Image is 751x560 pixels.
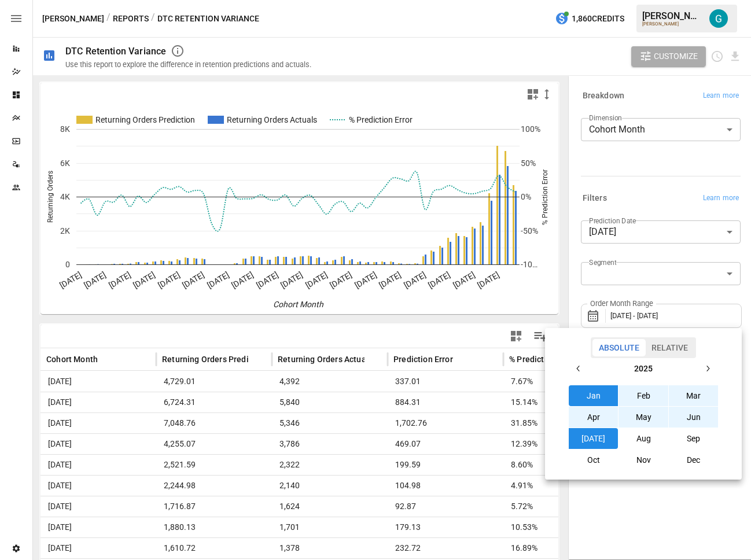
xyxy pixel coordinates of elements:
button: Apr [569,407,619,428]
button: Absolute [592,339,646,356]
button: Aug [619,428,668,449]
button: Jun [669,407,719,428]
button: [DATE] [569,428,619,449]
button: Sep [669,428,719,449]
button: May [619,407,668,428]
button: Dec [669,450,719,470]
button: Relative [645,339,694,356]
button: Jan [569,385,619,406]
button: Mar [669,385,719,406]
button: Oct [569,450,619,470]
button: 2025 [589,358,697,379]
button: Nov [619,450,668,470]
button: Feb [619,385,668,406]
